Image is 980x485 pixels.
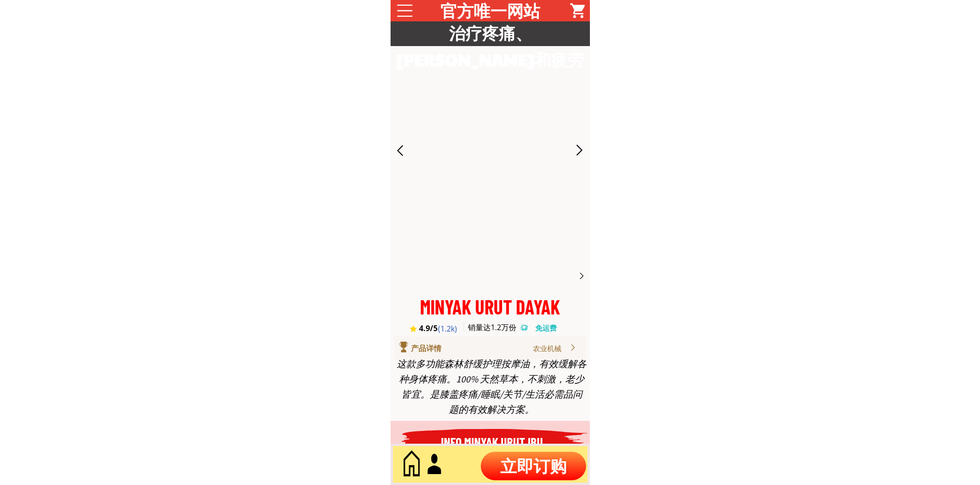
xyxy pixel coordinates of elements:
[391,19,590,73] h3: 治疗疼痛、[PERSON_NAME]和疲劳
[413,432,570,473] h3: INFO MINYAK URUT IBU [PERSON_NAME]
[481,452,586,480] p: 立即订购
[438,323,462,334] h3: (1.2k)
[397,356,587,417] div: 这款多功能森林舒缓护理按摩油，有效缓解各种身体疼痛。100% 天然草本，不刺激，老少皆宜。是膝盖疼痛/睡眠/关节/生活必需品问题的有效解决方案。
[391,297,590,316] div: MINYAK URUT DAYAK
[535,323,562,333] h3: 免运费
[411,342,453,355] div: 产品详情
[419,323,440,333] h3: 4.9/5
[468,322,520,333] h3: 销量达1.2万份
[533,342,569,354] div: 农业机械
